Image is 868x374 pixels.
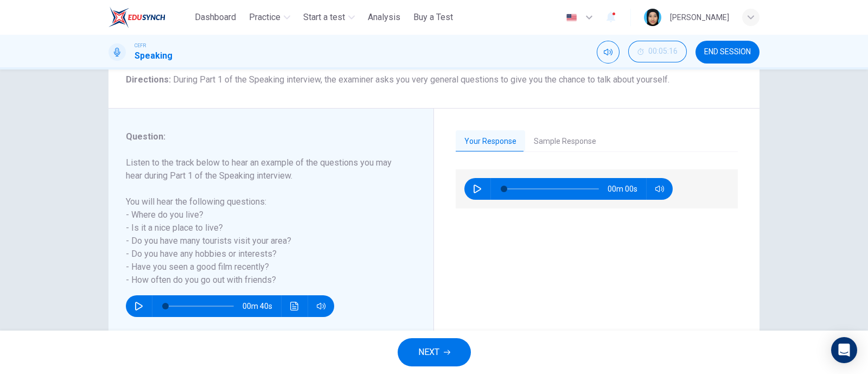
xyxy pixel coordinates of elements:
[135,49,173,62] h1: Speaking
[608,178,646,200] span: 00m 00s
[108,7,165,28] img: ELTC logo
[286,295,303,317] button: Click to see the audio transcription
[644,9,661,26] img: Profile picture
[695,41,759,64] button: END SESSION
[628,41,687,62] button: 00:05:16
[303,11,345,24] span: Start a test
[648,47,678,56] span: 00:05:16
[108,7,190,28] a: ELTC logo
[597,41,620,64] div: Mute
[195,11,236,24] span: Dashboard
[245,8,295,27] button: Practice
[525,130,605,153] button: Sample Response
[126,156,403,287] h6: Listen to the track below to hear an example of the questions you may hear during Part 1 of the S...
[628,41,687,64] div: Hide
[135,42,146,49] span: CEFR
[173,74,669,85] span: During Part 1 of the Speaking interview, the examiner asks you very general questions to give you...
[456,130,525,153] button: Your Response
[704,48,751,56] span: END SESSION
[249,11,280,24] span: Practice
[670,11,729,24] div: [PERSON_NAME]
[190,8,240,27] button: Dashboard
[126,130,403,143] h6: Question :
[409,8,457,27] button: Buy a Test
[418,345,439,360] span: NEXT
[242,295,281,317] span: 00m 40s
[413,11,453,24] span: Buy a Test
[456,130,738,153] div: basic tabs example
[831,337,857,363] div: Open Intercom Messenger
[368,11,400,24] span: Analysis
[398,338,471,366] button: NEXT
[363,8,405,27] button: Analysis
[126,73,742,86] h6: Directions :
[299,8,359,27] button: Start a test
[565,14,578,22] img: en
